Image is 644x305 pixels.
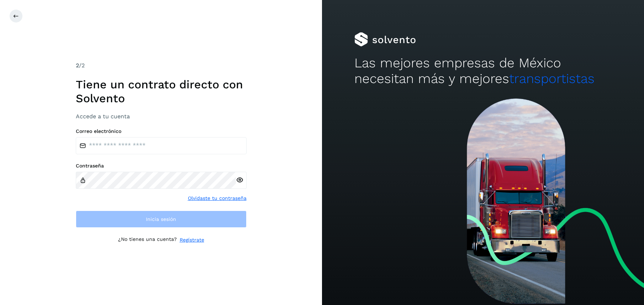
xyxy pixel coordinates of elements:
a: Olvidaste tu contraseña [188,195,247,202]
label: Contraseña [76,163,247,169]
span: 2 [76,62,79,69]
p: ¿No tienes una cuenta? [118,236,177,244]
button: Inicia sesión [76,211,247,228]
span: transportistas [509,71,595,86]
h3: Accede a tu cuenta [76,113,247,120]
h2: Las mejores empresas de México necesitan más y mejores [354,55,612,87]
span: Inicia sesión [146,217,176,222]
h1: Tiene un contrato directo con Solvento [76,78,247,105]
div: /2 [76,61,247,70]
a: Regístrate [180,236,204,244]
label: Correo electrónico [76,128,247,134]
